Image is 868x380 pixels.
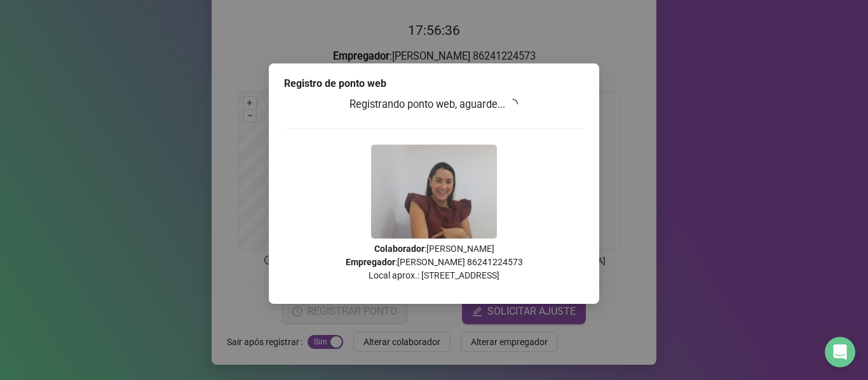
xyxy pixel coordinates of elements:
div: Registro de ponto web [284,76,584,91]
strong: Colaborador [374,244,424,254]
img: Z [371,145,497,239]
strong: Empregador [346,257,395,267]
div: Open Intercom Messenger [825,337,855,367]
h3: Registrando ponto web, aguarde... [284,96,584,113]
span: loading [507,98,519,110]
p: : [PERSON_NAME] : [PERSON_NAME] 86241224573 Local aprox.: [STREET_ADDRESS] [284,242,584,282]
